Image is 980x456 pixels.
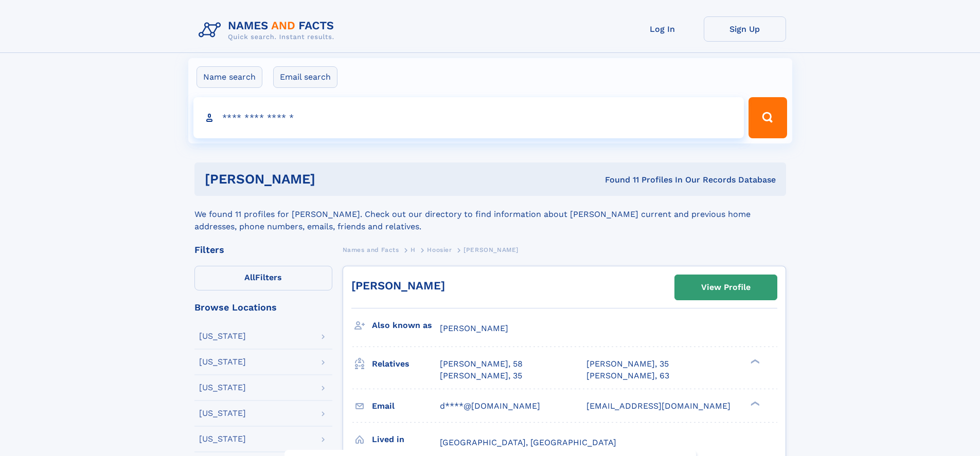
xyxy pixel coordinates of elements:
[411,243,416,256] a: H
[440,358,523,370] a: [PERSON_NAME], 58
[748,358,760,365] div: ❯
[205,173,460,186] h1: [PERSON_NAME]
[194,196,786,233] div: We found 11 profiles for [PERSON_NAME]. Check out our directory to find information about [PERSON...
[194,303,332,312] div: Browse Locations
[749,97,787,138] button: Search Button
[464,246,519,253] span: [PERSON_NAME]
[586,370,669,381] a: [PERSON_NAME], 63
[193,97,744,138] input: search input
[199,435,246,443] div: [US_STATE]
[197,66,262,88] label: Name search
[460,174,776,186] div: Found 11 Profiles In Our Records Database
[701,276,751,299] div: View Profile
[748,400,760,407] div: ❯
[440,437,616,447] span: [GEOGRAPHIC_DATA], [GEOGRAPHIC_DATA]
[427,243,452,256] a: Hoosier
[199,384,246,392] div: [US_STATE]
[244,272,255,282] span: All
[621,16,704,42] a: Log In
[704,16,786,42] a: Sign Up
[372,317,440,334] h3: Also known as
[372,397,440,415] h3: Email
[194,16,343,44] img: Logo Names and Facts
[372,431,440,448] h3: Lived in
[273,66,337,88] label: Email search
[351,279,445,292] a: [PERSON_NAME]
[343,243,399,256] a: Names and Facts
[440,323,508,333] span: [PERSON_NAME]
[440,370,522,381] a: [PERSON_NAME], 35
[372,355,440,373] h3: Relatives
[199,409,246,417] div: [US_STATE]
[199,332,246,340] div: [US_STATE]
[411,246,416,253] span: H
[194,245,332,254] div: Filters
[675,275,777,300] a: View Profile
[586,358,669,370] a: [PERSON_NAME], 35
[194,266,332,290] label: Filters
[586,401,730,411] span: [EMAIL_ADDRESS][DOMAIN_NAME]
[427,246,452,253] span: Hoosier
[199,358,246,366] div: [US_STATE]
